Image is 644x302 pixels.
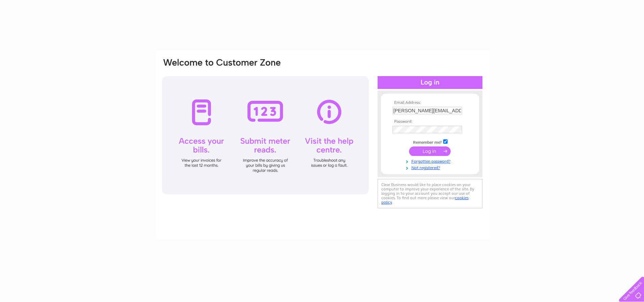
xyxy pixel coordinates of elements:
[381,195,469,205] a: cookies policy
[391,138,469,145] td: Remember me?
[409,146,451,156] input: Submit
[392,158,469,164] a: Forgotten password?
[392,164,469,170] a: Not registered?
[391,100,469,105] th: Email Address:
[391,119,469,124] th: Password:
[378,179,482,208] div: Clear Business would like to place cookies on your computer to improve your experience of the sit...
